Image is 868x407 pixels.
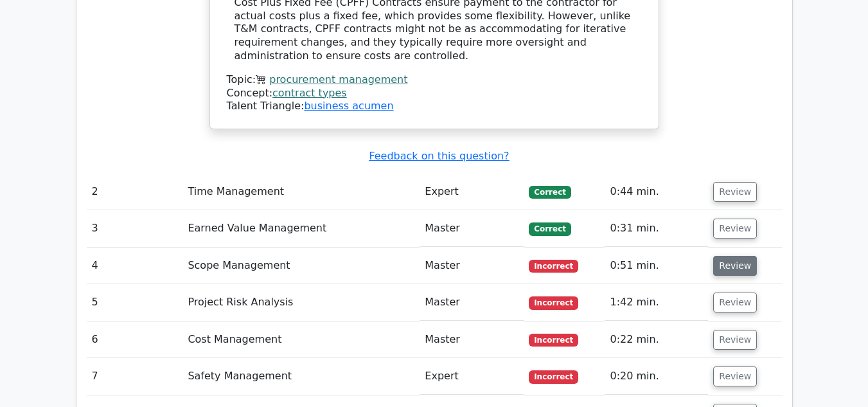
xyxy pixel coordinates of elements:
[227,73,642,87] div: Topic:
[182,248,420,284] td: Scope Management
[227,73,642,113] div: Talent Triangle:
[182,174,420,210] td: Time Management
[87,358,183,395] td: 7
[605,358,708,395] td: 0:20 min.
[713,256,757,276] button: Review
[605,248,708,284] td: 0:51 min.
[304,100,393,112] a: business acumen
[529,222,571,235] span: Correct
[182,358,420,395] td: Safety Management
[182,284,420,321] td: Project Risk Analysis
[182,321,420,358] td: Cost Management
[420,210,524,247] td: Master
[529,260,578,273] span: Incorrect
[605,284,708,321] td: 1:42 min.
[87,248,183,284] td: 4
[529,334,578,347] span: Incorrect
[713,182,757,202] button: Review
[713,293,757,312] button: Review
[529,186,571,199] span: Correct
[713,366,757,386] button: Review
[420,358,524,395] td: Expert
[87,284,183,321] td: 5
[529,296,578,309] span: Incorrect
[182,210,420,247] td: Earned Value Management
[87,210,183,247] td: 3
[713,330,757,350] button: Review
[605,174,708,210] td: 0:44 min.
[420,248,524,284] td: Master
[369,150,509,162] a: Feedback on this question?
[87,321,183,358] td: 6
[420,321,524,358] td: Master
[227,87,642,100] div: Concept:
[87,174,183,210] td: 2
[529,370,578,383] span: Incorrect
[269,73,407,86] a: procurement management
[420,284,524,321] td: Master
[605,210,708,247] td: 0:31 min.
[272,87,347,99] a: contract types
[420,174,524,210] td: Expert
[605,321,708,358] td: 0:22 min.
[713,219,757,239] button: Review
